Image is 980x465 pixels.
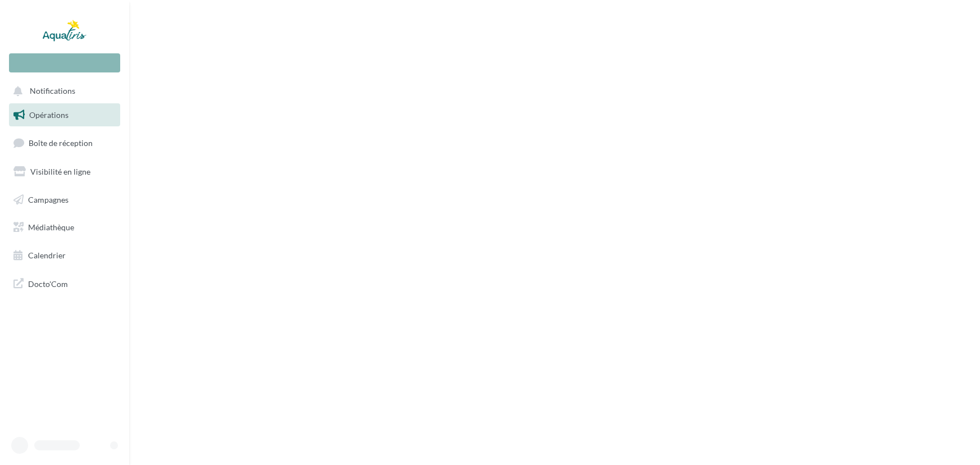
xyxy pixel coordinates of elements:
a: Campagnes [7,188,122,212]
a: Calendrier [7,244,122,267]
span: Campagnes [28,194,69,204]
span: Notifications [30,86,75,96]
div: Nouvelle campagne [9,53,120,72]
span: Visibilité en ligne [30,167,90,176]
a: Boîte de réception [7,131,122,155]
a: Médiathèque [7,216,122,239]
span: Boîte de réception [29,138,93,148]
span: Docto'Com [28,276,68,291]
a: Opérations [7,103,122,127]
span: Opérations [29,110,69,120]
a: Docto'Com [7,272,122,295]
span: Calendrier [28,250,66,260]
span: Médiathèque [28,222,74,232]
a: Visibilité en ligne [7,160,122,184]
